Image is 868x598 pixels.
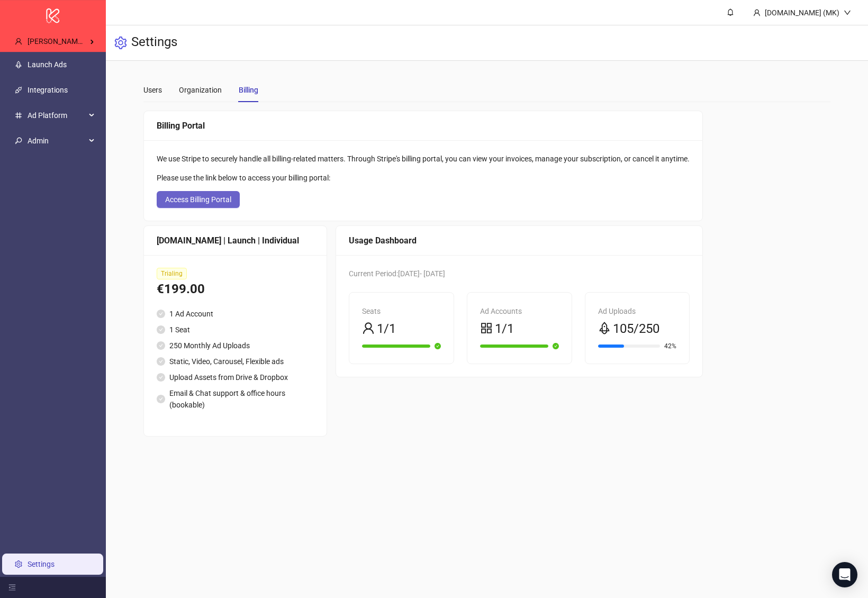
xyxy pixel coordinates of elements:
[157,234,314,247] div: [DOMAIN_NAME] | Launch | Individual
[157,172,690,184] div: Please use the link below to access your billing portal:
[480,322,493,334] span: appstore
[157,387,314,411] li: Email & Chat support & office hours (bookable)
[362,305,441,317] div: Seats
[157,310,165,318] span: check-circle
[15,38,22,45] span: user
[349,234,690,247] div: Usage Dashboard
[28,105,86,126] span: Ad Platform
[157,268,187,279] span: Trialing
[157,325,165,334] span: check-circle
[28,130,86,151] span: Admin
[157,119,690,132] div: Billing Portal
[15,137,22,144] span: key
[598,322,611,334] span: rocket
[495,319,514,339] span: 1/1
[157,341,165,350] span: check-circle
[157,279,314,300] div: €199.00
[362,322,375,334] span: user
[131,34,177,52] h3: Settings
[761,7,844,19] div: [DOMAIN_NAME] (MK)
[28,37,111,46] span: [PERSON_NAME]'s Kitchn
[28,86,68,94] a: Integrations
[28,560,55,568] a: Settings
[179,84,222,96] div: Organization
[143,84,162,96] div: Users
[832,562,857,587] div: Open Intercom Messenger
[349,269,445,278] span: Current Period: [DATE] - [DATE]
[844,9,851,16] span: down
[165,195,231,204] span: Access Billing Portal
[753,9,761,16] span: user
[377,319,396,339] span: 1/1
[157,191,240,208] button: Access Billing Portal
[28,60,67,69] a: Launch Ads
[157,372,314,383] li: Upload Assets from Drive & Dropbox
[239,84,258,96] div: Billing
[613,319,659,339] span: 105/250
[8,584,16,591] span: menu-fold
[664,343,676,349] span: 42%
[157,356,314,367] li: Static, Video, Carousel, Flexible ads
[598,305,677,317] div: Ad Uploads
[435,343,441,349] span: check-circle
[114,37,127,49] span: setting
[157,357,165,366] span: check-circle
[157,308,314,320] li: 1 Ad Account
[480,305,559,317] div: Ad Accounts
[553,343,559,349] span: check-circle
[157,340,314,351] li: 250 Monthly Ad Uploads
[157,324,314,336] li: 1 Seat
[15,112,22,119] span: number
[157,395,165,403] span: check-circle
[157,153,690,165] div: We use Stripe to securely handle all billing-related matters. Through Stripe's billing portal, yo...
[727,8,734,16] span: bell
[157,373,165,382] span: check-circle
